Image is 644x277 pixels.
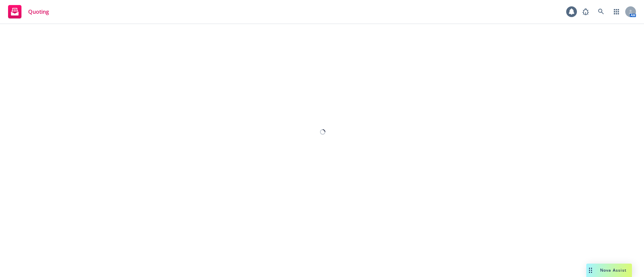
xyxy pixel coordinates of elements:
[5,2,52,21] a: Quoting
[579,5,592,18] a: Report a Bug
[600,267,627,273] span: Nova Assist
[594,5,608,18] a: Search
[610,5,623,18] a: Switch app
[586,264,595,277] div: Drag to move
[28,9,49,14] span: Quoting
[586,264,632,277] button: Nova Assist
